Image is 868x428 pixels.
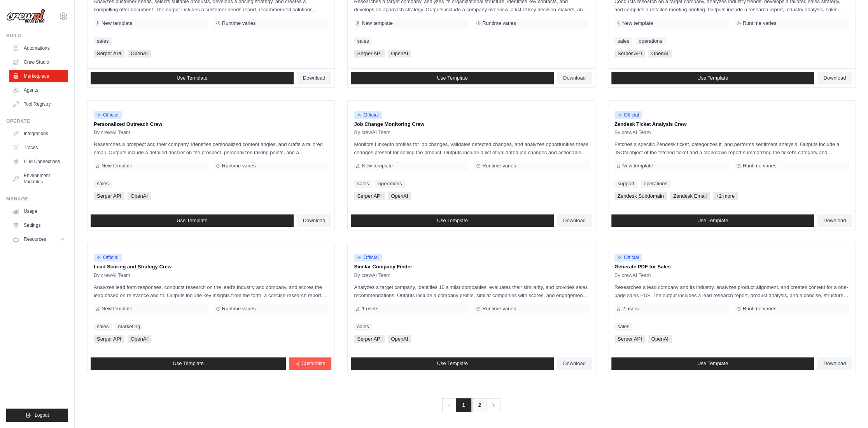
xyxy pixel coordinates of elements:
span: By crewAI Team [94,129,130,136]
span: Runtime varies [482,163,516,169]
a: Use Template [351,72,554,84]
span: Download [823,360,846,367]
span: OpenAI [648,50,672,57]
span: New template [101,20,132,26]
span: New template [101,306,132,312]
span: Download [823,217,846,224]
span: Official [94,254,122,261]
span: Serper API [614,335,645,343]
span: Use Template [173,360,203,367]
span: Logout [35,412,49,418]
a: sales [94,323,112,331]
span: Customize [301,360,325,367]
a: sales [354,37,372,45]
a: Environment Variables [9,169,68,188]
span: Runtime varies [222,163,256,169]
a: Use Template [611,72,814,84]
span: Official [614,254,642,261]
span: Runtime varies [222,306,256,312]
a: Use Template [91,72,294,84]
span: Use Template [177,217,207,224]
span: OpenAI [128,335,151,343]
a: Integrations [9,127,68,140]
span: Runtime varies [742,20,776,26]
span: Official [354,254,382,261]
p: Fetches a specific Zendesk ticket, categorizes it, and performs sentiment analysis. Outputs inclu... [614,140,849,157]
a: Download [817,357,852,370]
span: Zendesk Subdomain [614,192,667,200]
a: Use Template [611,357,814,370]
p: Similar Company Finder [354,263,588,271]
a: Use Template [611,214,814,227]
a: Tool Registry [9,98,68,110]
a: marketing [115,323,143,331]
span: Use Template [697,75,728,81]
span: By crewAI Team [614,129,651,136]
span: Download [563,360,586,367]
a: Use Template [91,214,294,227]
span: Download [823,75,846,81]
span: Serper API [354,335,385,343]
span: By crewAI Team [354,272,390,278]
a: operations [375,180,405,188]
div: Operate [6,118,68,124]
a: operations [635,37,665,45]
span: Download [303,75,325,81]
span: Download [563,217,586,224]
p: Generate PDF for Sales [614,263,849,271]
button: Logout [6,409,68,422]
a: 2 [472,398,487,412]
p: Lead Scoring and Strategy Crew [94,263,328,271]
span: Runtime varies [742,163,776,169]
span: New template [101,163,132,169]
span: OpenAI [388,50,411,57]
span: New template [362,163,392,169]
span: Serper API [94,50,124,57]
a: Download [817,214,852,227]
p: Zendesk Ticket Analysis Crew [614,120,849,128]
span: Official [614,111,642,119]
a: sales [94,37,112,45]
div: Manage [6,196,68,202]
span: OpenAI [388,192,411,200]
div: Build [6,33,68,39]
a: Download [297,214,332,227]
p: Monitors LinkedIn profiles for job changes, validates detected changes, and analyzes opportunitie... [354,140,588,157]
a: Download [297,72,332,84]
a: sales [354,180,372,188]
a: Customize [289,357,331,370]
a: Use Template [351,214,554,227]
p: Analyzes lead form responses, conducts research on the lead's industry and company, and scores th... [94,283,328,299]
a: Agents [9,84,68,96]
a: Automations [9,42,68,54]
p: Personalized Outreach Crew [94,120,328,128]
a: sales [614,323,632,331]
span: Official [94,111,122,119]
span: Runtime varies [482,20,516,26]
span: Serper API [354,192,385,200]
span: New template [622,163,653,169]
span: By crewAI Team [354,129,390,136]
span: Runtime varies [482,306,516,312]
span: OpenAI [648,335,672,343]
span: Resources [24,236,46,242]
a: Traces [9,141,68,154]
p: Job Change Monitoring Crew [354,120,588,128]
a: Usage [9,205,68,217]
span: Download [303,217,325,224]
p: Analyzes a target company, identifies 10 similar companies, evaluates their similarity, and provi... [354,283,588,299]
span: Serper API [94,192,124,200]
span: Use Template [437,360,467,367]
a: Download [557,214,592,227]
p: Researches a prospect and their company, identifies personalized content angles, and crafts a tai... [94,140,328,157]
a: Download [557,357,592,370]
span: New template [622,20,653,26]
a: Crew Studio [9,56,68,68]
a: Download [557,72,592,84]
img: Logo [6,9,45,24]
a: operations [640,180,670,188]
span: Serper API [614,50,645,57]
span: Runtime varies [742,306,776,312]
span: By crewAI Team [94,272,130,278]
a: Use Template [91,357,286,370]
